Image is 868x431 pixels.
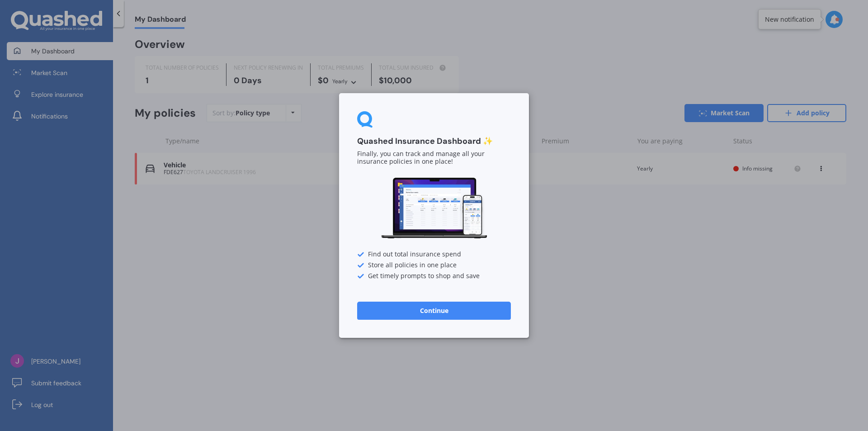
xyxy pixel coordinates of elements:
[357,136,511,147] h3: Quashed Insurance Dashboard ✨
[357,273,511,280] div: Get timely prompts to shop and save
[380,176,488,240] img: Dashboard
[357,151,511,166] p: Finally, you can track and manage all your insurance policies in one place!
[357,262,511,269] div: Store all policies in one place
[357,251,511,258] div: Find out total insurance spend
[357,302,511,320] button: Continue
